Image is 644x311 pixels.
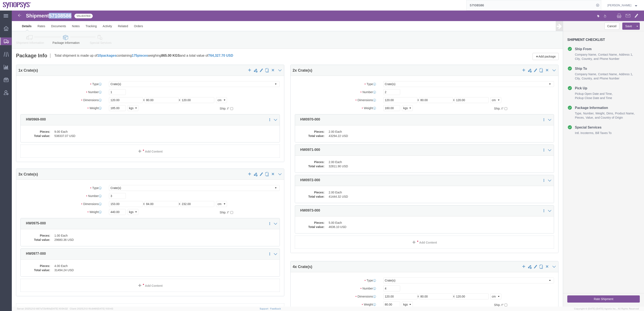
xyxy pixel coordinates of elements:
iframe: FS Legacy Container [12,11,644,307]
span: Server: 2025.21.0-667a72bf6fa [17,307,68,310]
button: [PERSON_NAME] [607,3,638,8]
span: Demi Zhang [607,3,631,8]
span: Client: 2025.21.0-f0c8481 [70,307,113,310]
a: Feedback [270,307,281,310]
img: logo [3,2,31,8]
a: Support [260,307,270,310]
span: [DATE] 11:51:43 [97,307,113,310]
input: Search for shipment number, reference number [467,0,595,10]
span: [DATE] 10:54:32 [51,307,68,310]
span: Copyright © [DATE]-[DATE] Agistix Inc., All Rights Reserved [574,307,639,311]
